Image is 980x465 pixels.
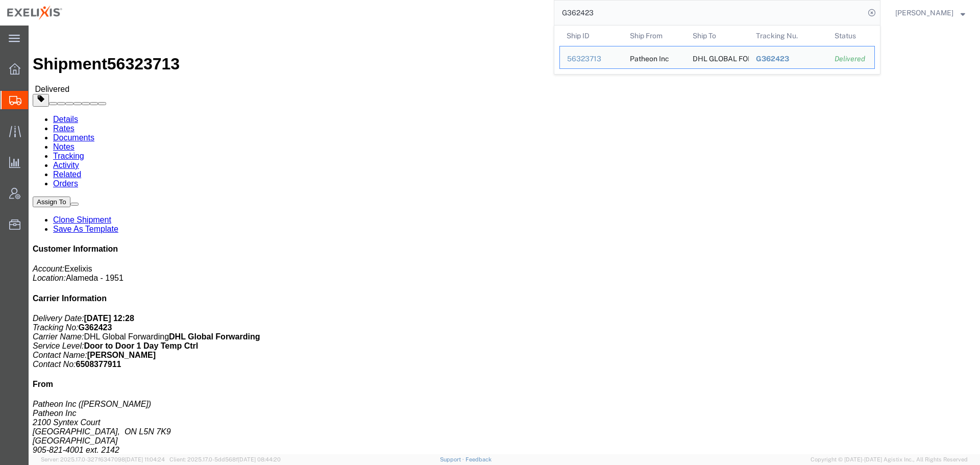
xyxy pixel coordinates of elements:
button: [PERSON_NAME] [895,7,966,19]
div: G362423 [756,54,821,64]
div: Delivered [835,54,867,64]
a: Feedback [465,456,492,462]
span: [DATE] 08:44:20 [238,456,281,462]
span: Copyright © [DATE]-[DATE] Agistix Inc., All Rights Reserved [811,455,968,464]
span: [DATE] 11:04:24 [125,456,165,462]
span: Art Buenaventura [895,7,953,18]
iframe: FS Legacy Container [29,26,980,454]
th: Tracking Nu. [749,26,828,46]
th: Ship From [623,26,686,46]
input: Search for shipment number, reference number [554,1,865,25]
span: G362423 [756,55,789,63]
img: logo [7,5,62,20]
a: Support [440,456,465,462]
div: 56323713 [567,54,616,64]
th: Ship ID [559,26,623,46]
table: Search Results [559,26,880,74]
th: Ship To [685,26,749,46]
div: Patheon Inc [630,46,669,68]
div: DHL GLOBAL FORWARDING (FRANCE) [693,46,742,68]
th: Status [827,26,875,46]
span: Client: 2025.17.0-5dd568f [169,456,281,462]
span: Server: 2025.17.0-327f6347098 [41,456,165,462]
